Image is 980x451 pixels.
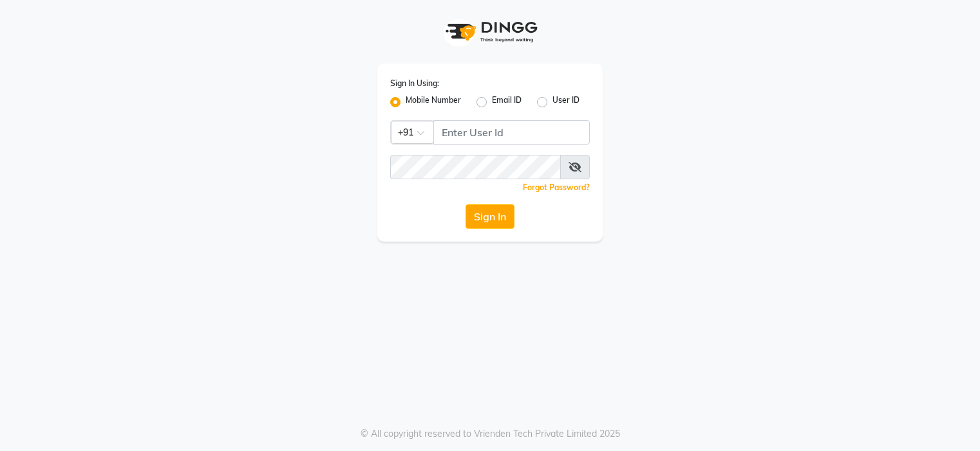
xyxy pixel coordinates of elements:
[466,204,514,229] button: Sign In
[438,13,542,51] img: logo1.svg
[433,120,590,145] input: Username
[492,94,522,110] label: Email ID
[406,94,461,110] label: Mobile Number
[523,182,590,192] a: Forgot Password?
[390,155,561,179] input: Username
[390,78,439,89] label: Sign In Using:
[552,94,580,110] label: User ID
